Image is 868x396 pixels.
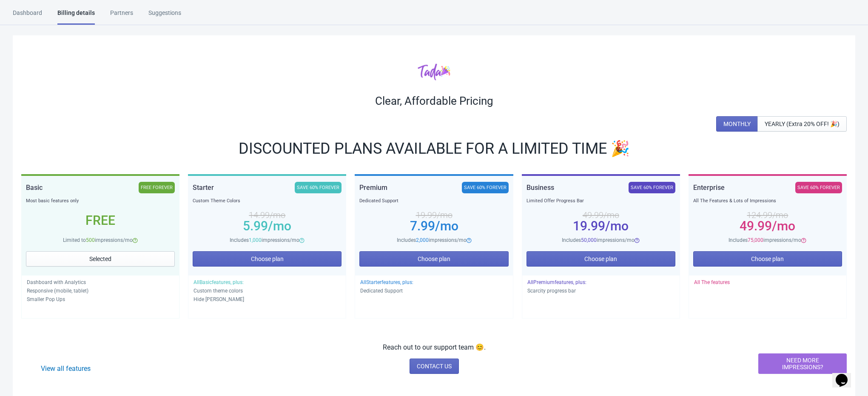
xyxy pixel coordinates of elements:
[268,218,291,233] span: /mo
[832,362,859,387] iframe: chat widget
[89,255,111,262] span: Selected
[194,279,244,285] span: All Basic features, plus:
[21,142,847,155] div: DISCOUNTED PLANS AVAILABLE FOR A LIMITED TIME 🎉
[410,359,459,374] a: CONTACT US
[359,212,508,218] div: 19.99 /mo
[758,353,847,374] button: NEED MORE IMPRESSIONS?
[605,218,629,233] span: /mo
[729,237,801,243] span: Includes impressions/mo
[526,212,675,218] div: 49.99 /mo
[765,121,840,127] span: YEARLY (Extra 20% OFF! 🎉)
[527,287,674,295] p: Scarcity progress bar
[694,279,730,285] span: All The features
[766,357,840,370] span: NEED MORE IMPRESSIONS?
[13,9,42,23] div: Dashboard
[693,251,842,267] button: Choose plan
[693,223,842,230] div: 49.99
[194,287,341,295] p: Custom theme colors
[27,278,174,287] p: Dashboard with Analytics
[251,255,284,262] span: Choose plan
[27,287,174,295] p: Responsive (mobile, tablet)
[418,255,450,262] span: Choose plan
[629,182,675,193] div: SAVE 60% FOREVER
[751,255,784,262] span: Choose plan
[526,251,675,267] button: Choose plan
[359,223,508,230] div: 7.99
[417,363,452,370] span: CONTACT US
[193,223,342,230] div: 5.99
[359,197,508,205] div: Dedicated Support
[360,287,507,295] p: Dedicated Support
[295,182,342,193] div: SAVE 60% FOREVER
[584,255,617,262] span: Choose plan
[230,237,299,243] span: Includes impressions/mo
[21,94,847,108] div: Clear, Affordable Pricing
[139,182,175,193] div: FREE FOREVER
[748,237,763,243] span: 75,000
[716,116,758,132] button: MONTHLY
[41,364,91,373] a: View all features
[772,218,795,233] span: /mo
[693,197,842,205] div: All The Features & Lots of Impressions
[110,9,133,23] div: Partners
[527,279,586,285] span: All Premium features, plus:
[397,237,467,243] span: Includes impressions/mo
[418,63,450,80] img: tadacolor.png
[26,217,175,224] div: Free
[435,218,458,233] span: /mo
[27,295,174,304] p: Smaller Pop Ups
[26,182,43,193] div: Basic
[383,342,486,353] p: Reach out to our support team 😊.
[526,182,554,193] div: Business
[462,182,509,193] div: SAVE 60% FOREVER
[723,121,751,127] span: MONTHLY
[193,182,214,193] div: Starter
[57,9,95,25] div: Billing details
[193,212,342,218] div: 14.99 /mo
[757,116,847,132] button: YEARLY (Extra 20% OFF! 🎉)
[148,9,181,23] div: Suggestions
[693,212,842,218] div: 124.99 /mo
[795,182,842,193] div: SAVE 60% FOREVER
[360,279,413,285] span: All Starter features, plus:
[581,237,597,243] span: 50,000
[193,251,342,267] button: Choose plan
[194,295,341,304] p: Hide [PERSON_NAME]
[86,237,95,243] span: 500
[526,197,675,205] div: Limited Offer Progress Bar
[416,237,429,243] span: 2,000
[26,197,175,205] div: Most basic features only
[26,236,175,244] div: Limited to impressions/mo
[249,237,262,243] span: 1,000
[26,251,175,267] button: Selected
[693,182,725,193] div: Enterprise
[193,197,342,205] div: Custom Theme Colors
[526,223,675,230] div: 19.99
[359,182,387,193] div: Premium
[359,251,508,267] button: Choose plan
[562,237,635,243] span: Includes impressions/mo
